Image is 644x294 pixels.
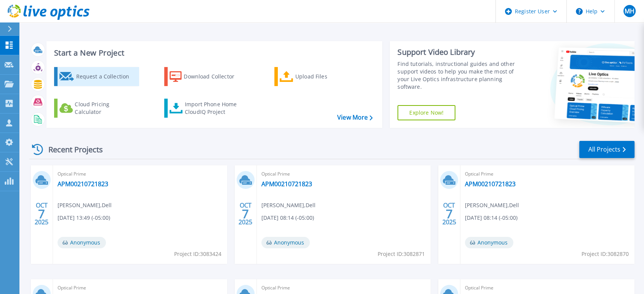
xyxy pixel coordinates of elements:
span: [DATE] 08:14 (-05:00) [261,214,314,222]
span: MH [624,8,634,14]
span: Optical Prime [58,284,223,292]
a: Cloud Pricing Calculator [54,99,139,118]
h3: Start a New Project [54,49,372,57]
a: Upload Files [274,67,359,86]
span: Optical Prime [261,284,426,292]
a: Explore Now! [397,105,455,120]
div: Support Video Library [397,47,521,57]
div: Upload Files [295,69,356,84]
div: Cloud Pricing Calculator [75,101,136,116]
div: Import Phone Home CloudIQ Project [185,101,244,116]
span: Project ID: 3082871 [378,250,425,258]
a: APM00210721823 [465,180,516,188]
a: APM00210721823 [58,180,108,188]
span: Project ID: 3083424 [174,250,221,258]
span: Project ID: 3082870 [582,250,629,258]
span: 7 [242,211,249,217]
div: Download Collector [184,69,245,84]
div: Find tutorials, instructional guides and other support videos to help you make the most of your L... [397,60,521,91]
span: Optical Prime [58,170,223,178]
div: Request a Collection [76,69,137,84]
span: [DATE] 13:49 (-05:00) [58,214,110,222]
a: All Projects [579,141,634,158]
div: OCT 2025 [442,200,457,228]
span: 7 [38,211,45,217]
span: Anonymous [58,237,106,248]
span: [PERSON_NAME] , Dell [465,201,519,209]
span: Optical Prime [261,170,426,178]
span: Optical Prime [465,170,630,178]
span: Anonymous [261,237,310,248]
a: Download Collector [164,67,249,86]
a: APM00210721823 [261,180,312,188]
span: 7 [446,211,453,217]
div: OCT 2025 [34,200,49,228]
span: Anonymous [465,237,513,248]
span: [DATE] 08:14 (-05:00) [465,214,517,222]
a: View More [337,114,373,121]
span: [PERSON_NAME] , Dell [261,201,316,209]
div: OCT 2025 [238,200,253,228]
span: [PERSON_NAME] , Dell [58,201,112,209]
a: Request a Collection [54,67,139,86]
div: Recent Projects [29,140,113,159]
span: Optical Prime [465,284,630,292]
